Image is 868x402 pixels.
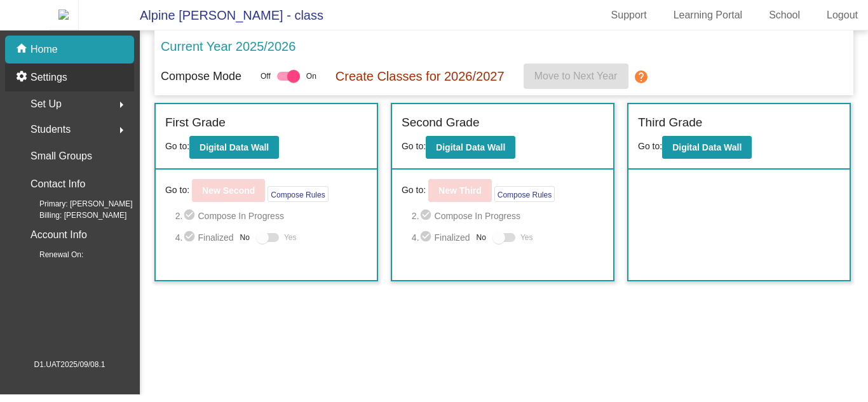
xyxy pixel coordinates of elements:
button: Move to Next Year [524,64,628,89]
b: Digital Data Wall [436,142,505,152]
a: Learning Portal [663,5,753,25]
span: Off [261,70,271,82]
b: New Second [202,185,255,196]
span: Yes [520,230,533,245]
mat-icon: arrow_right [114,97,129,112]
p: Create Classes for 2026/2027 [336,67,505,86]
span: Yes [284,230,297,245]
a: Logout [817,5,868,25]
mat-icon: home [15,42,31,57]
span: Go to: [402,184,426,197]
span: Billing: [PERSON_NAME] [19,210,126,221]
p: Compose Mode [161,68,241,85]
mat-icon: check_circle [183,230,198,245]
span: 2. Compose In Progress [412,208,604,224]
span: Go to: [638,141,662,151]
mat-icon: settings [15,70,31,85]
span: 4. Finalized [175,230,234,245]
label: First Grade [165,114,226,132]
span: Go to: [165,184,189,197]
span: 2. Compose In Progress [175,208,367,224]
span: No [240,232,250,243]
span: Go to: [165,141,189,151]
mat-icon: check_circle [183,208,198,224]
span: Primary: [PERSON_NAME] [19,198,133,210]
button: New Third [428,179,492,202]
p: Home [31,42,58,57]
a: School [759,5,810,25]
b: Digital Data Wall [672,142,742,152]
button: Digital Data Wall [426,136,515,159]
span: On [306,70,316,82]
label: Second Grade [402,114,480,132]
span: No [477,232,486,243]
button: Compose Rules [494,186,555,202]
mat-icon: help [634,69,649,84]
b: New Third [438,185,482,196]
span: 4. Finalized [412,230,470,245]
p: Settings [31,70,67,85]
label: Third Grade [638,114,702,132]
mat-icon: check_circle [419,230,435,245]
button: New Second [192,179,265,202]
p: Contact Info [31,175,85,193]
span: Renewal On: [19,249,83,260]
mat-icon: arrow_right [114,123,129,138]
a: Support [601,5,657,25]
button: Digital Data Wall [189,136,279,159]
p: Small Groups [31,147,92,165]
p: Current Year 2025/2026 [161,37,295,56]
span: Students [31,121,71,138]
span: Alpine [PERSON_NAME] - class [127,5,323,25]
span: Move to Next Year [534,70,618,81]
b: Digital Data Wall [200,142,269,152]
span: Set Up [31,95,62,113]
mat-icon: check_circle [419,208,435,224]
span: Go to: [402,141,426,151]
button: Digital Data Wall [662,136,752,159]
p: Account Info [31,226,87,244]
button: Compose Rules [268,186,328,202]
